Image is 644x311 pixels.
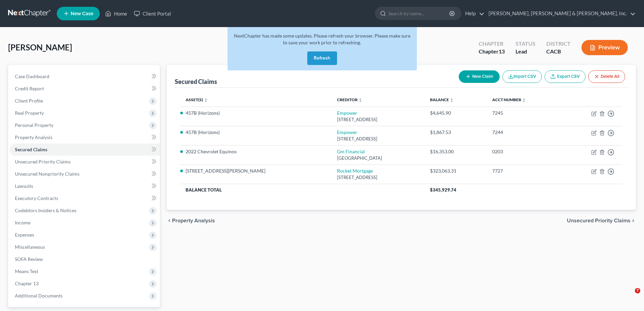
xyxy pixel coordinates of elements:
[546,48,571,55] div: CACB
[630,218,636,223] i: chevron_right
[172,218,215,223] span: Property Analysis
[15,207,76,213] span: Codebtors Insiders & Notices
[15,110,44,116] span: Real Property
[502,70,542,83] button: Import CSV
[430,148,481,155] div: $16,353.00
[430,168,481,174] div: $323,063.31
[9,83,160,95] a: Credit Report
[9,131,160,143] a: Property Analysis
[15,134,52,140] span: Property Analysis
[567,218,636,223] button: Unsecured Priority Claims chevron_right
[15,195,58,201] span: Executory Contracts
[307,51,337,65] button: Refresh
[499,48,505,54] span: 13
[567,218,630,223] span: Unsecured Priority Claims
[479,40,505,48] div: Chapter
[9,143,160,156] a: Secured Claims
[588,70,625,83] button: Delete All
[459,70,500,83] button: New Claim
[337,97,362,102] a: Creditor unfold_more
[167,218,215,223] button: chevron_left Property Analysis
[337,116,420,123] div: [STREET_ADDRESS]
[492,110,556,116] div: 7245
[15,73,49,79] span: Case Dashboard
[15,268,38,274] span: Means Test
[186,110,326,116] li: 457B (Horizons)
[15,220,30,225] span: Income
[186,168,326,174] li: [STREET_ADDRESS][PERSON_NAME]
[130,7,174,20] a: Client Portal
[15,171,79,177] span: Unsecured Nonpriority Claims
[430,129,481,136] div: $1,867.53
[522,98,526,102] i: unfold_more
[8,42,72,52] span: [PERSON_NAME]
[337,129,357,135] a: Empower
[485,7,636,20] a: [PERSON_NAME], [PERSON_NAME] & [PERSON_NAME], Inc.
[337,149,365,154] a: Gm Financial
[9,70,160,83] a: Case Dashboard
[15,159,71,164] span: Unsecured Priority Claims
[621,288,637,304] iframe: Intercom live chat
[479,48,505,55] div: Chapter
[581,40,628,55] button: Preview
[204,98,208,102] i: unfold_more
[9,192,160,204] a: Executory Contracts
[516,40,535,48] div: Status
[15,281,39,286] span: Chapter 13
[430,97,454,102] a: Balance unfold_more
[102,7,130,20] a: Home
[15,183,33,189] span: Lawsuits
[15,256,43,262] span: SOFA Review
[635,288,640,293] span: 7
[175,77,217,86] div: Secured Claims
[9,156,160,168] a: Unsecured Priority Claims
[186,148,326,155] li: 2022 Chevrolet Equinox
[546,40,571,48] div: District
[388,7,450,20] input: Search by name...
[15,147,47,152] span: Secured Claims
[337,168,373,174] a: Rocket Mortgage
[15,244,45,250] span: Miscellaneous
[15,86,44,91] span: Credit Report
[462,7,484,20] a: Help
[337,136,420,142] div: [STREET_ADDRESS]
[167,218,172,223] i: chevron_left
[358,98,362,102] i: unfold_more
[15,98,43,104] span: Client Profile
[430,187,456,193] span: $345,929.74
[450,98,454,102] i: unfold_more
[337,155,420,161] div: [GEOGRAPHIC_DATA]
[492,129,556,136] div: 7244
[337,110,357,116] a: Empower
[492,97,526,102] a: Acct Number unfold_more
[180,184,425,196] th: Balance Total
[15,232,34,238] span: Expenses
[15,293,63,298] span: Additional Documents
[9,168,160,180] a: Unsecured Nonpriority Claims
[430,110,481,116] div: $4,645.90
[71,11,93,16] span: New Case
[492,148,556,155] div: 0203
[545,70,586,83] a: Export CSV
[337,174,420,181] div: [STREET_ADDRESS]
[186,97,208,102] a: Asset(s) unfold_more
[9,253,160,265] a: SOFA Review
[186,129,326,136] li: 457B (Horizons)
[492,168,556,174] div: 7727
[9,180,160,192] a: Lawsuits
[15,122,53,128] span: Personal Property
[516,48,535,55] div: Lead
[234,33,410,45] span: NextChapter has made some updates. Please refresh your browser. Please make sure to save your wor...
